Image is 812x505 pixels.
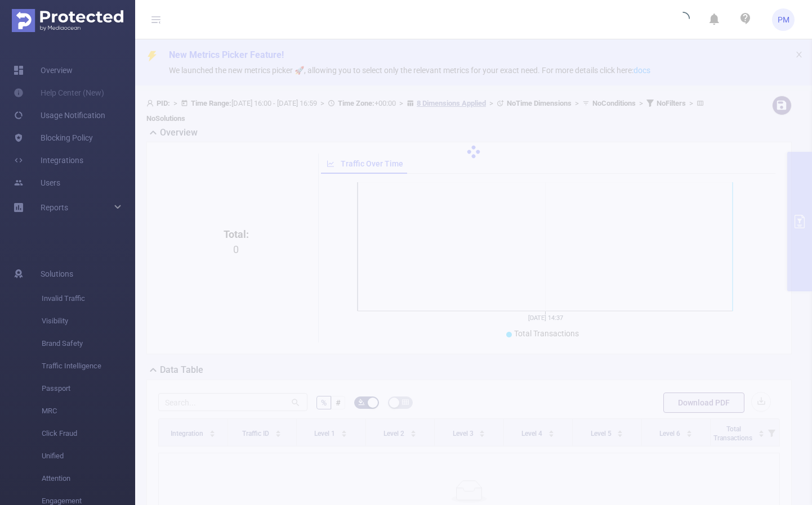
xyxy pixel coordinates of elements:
i: icon: loading [676,12,690,28]
a: Integrations [14,149,83,172]
a: Usage Notification [14,104,105,127]
a: Reports [41,196,68,219]
span: Unified [42,445,135,467]
img: Protected Media [12,9,123,32]
span: Visibility [42,310,135,332]
a: Users [14,172,60,194]
span: Brand Safety [42,332,135,355]
span: Passport [42,377,135,400]
span: PM [778,8,789,31]
a: Blocking Policy [14,127,93,149]
span: Invalid Traffic [42,287,135,310]
span: Reports [41,203,68,212]
span: Attention [42,467,135,490]
span: Traffic Intelligence [42,355,135,377]
span: MRC [42,400,135,422]
span: Click Fraud [42,422,135,445]
span: Solutions [41,263,73,285]
a: Overview [14,59,73,82]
